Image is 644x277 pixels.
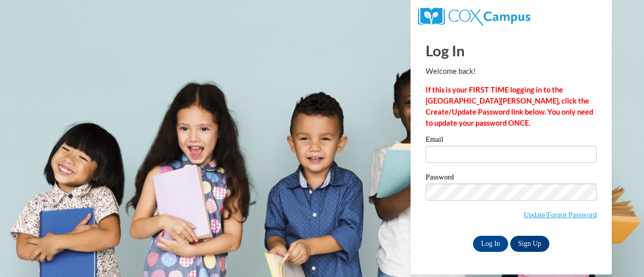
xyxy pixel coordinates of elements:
h1: Log In [426,40,597,61]
label: Email [426,136,597,146]
input: Log In [473,236,508,252]
strong: If this is your FIRST TIME logging in to the [GEOGRAPHIC_DATA][PERSON_NAME], click the Create/Upd... [426,85,593,127]
p: Welcome back! [426,66,597,77]
img: COX Campus [418,8,530,26]
a: COX Campus [418,12,530,20]
label: Password [426,173,597,183]
a: Update/Forgot Password [524,211,597,219]
a: Sign Up [510,236,549,252]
